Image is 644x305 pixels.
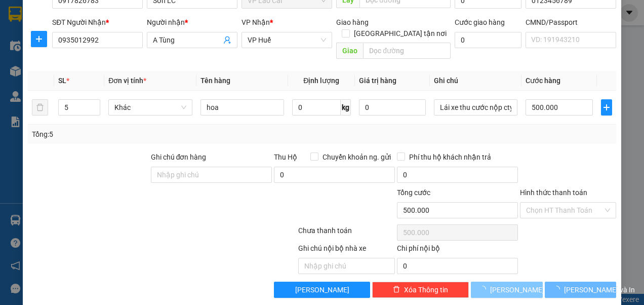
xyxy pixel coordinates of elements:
[241,18,270,26] span: VP Nhận
[114,100,186,115] span: Khác
[430,71,521,91] th: Ghi chú
[151,153,207,161] label: Ghi chú đơn hàng
[298,258,394,274] input: Nhập ghi chú
[545,282,617,298] button: [PERSON_NAME] và In
[200,99,284,116] input: VD: Bàn, Ghế
[363,43,451,59] input: Dọc đường
[397,243,518,258] div: Chi phí nội bộ
[297,225,395,243] div: Chưa thanh toán
[397,188,430,197] span: Tổng cước
[248,32,326,48] span: VP Huế
[274,153,297,161] span: Thu Hộ
[393,286,400,294] span: delete
[274,282,370,298] button: [PERSON_NAME]
[32,129,250,140] div: Tổng: 5
[434,99,517,116] input: Ghi Chú
[455,32,521,48] input: Cước giao hàng
[151,167,272,183] input: Ghi chú đơn hàng
[359,99,426,116] input: 0
[553,286,564,293] span: loading
[336,18,369,26] span: Giao hàng
[52,17,143,28] div: SĐT Người Nhận
[58,77,66,85] span: SL
[31,31,47,47] button: plus
[359,77,396,85] span: Giá trị hàng
[490,284,544,295] span: [PERSON_NAME]
[520,188,587,197] label: Hình thức thanh toán
[601,103,612,111] span: plus
[564,284,635,295] span: [PERSON_NAME] và In
[526,77,560,85] span: Cước hàng
[200,77,230,85] span: Tên hàng
[526,17,616,28] div: CMND/Passport
[147,17,237,28] div: Người nhận
[31,35,47,43] span: plus
[32,99,48,116] button: delete
[108,77,146,85] span: Đơn vị tính
[372,282,468,298] button: deleteXóa Thông tin
[336,43,363,59] span: Giao
[341,99,351,116] span: kg
[404,284,448,295] span: Xóa Thông tin
[479,286,490,293] span: loading
[223,36,231,44] span: user-add
[455,18,505,26] label: Cước giao hàng
[350,28,451,39] span: [GEOGRAPHIC_DATA] tận nơi
[303,77,339,85] span: Định lượng
[295,284,349,295] span: [PERSON_NAME]
[298,243,394,258] div: Ghi chú nội bộ nhà xe
[601,99,613,116] button: plus
[318,151,395,163] span: Chuyển khoản ng. gửi
[405,151,495,163] span: Phí thu hộ khách nhận trả
[471,282,543,298] button: [PERSON_NAME]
